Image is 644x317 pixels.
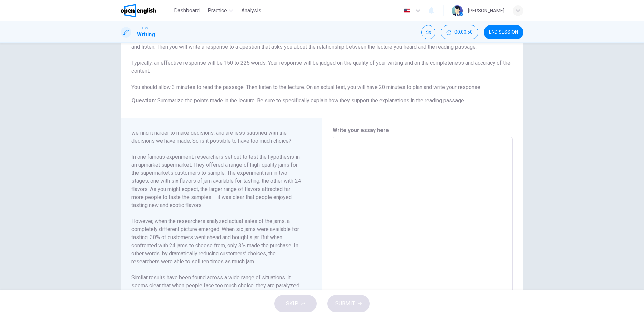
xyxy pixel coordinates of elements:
h6: Directions : [131,35,513,91]
img: Profile picture [452,5,463,16]
img: en [403,8,411,13]
span: For this task, you will read a passage about an academic topic and you will listen to a lecture a... [131,36,511,90]
h6: Question : [131,97,513,105]
img: OpenEnglish logo [121,4,156,17]
span: Summarize the points made in the lecture. Be sure to specifically explain how they support the ex... [157,97,465,104]
button: 00:00:50 [441,25,478,39]
span: TOEFL® [137,26,148,31]
span: 00:00:50 [454,30,473,35]
button: Practice [205,5,236,17]
a: OpenEnglish logo [121,4,171,17]
span: Analysis [241,7,261,15]
button: Dashboard [171,5,202,17]
div: Mute [421,25,435,39]
h1: Writing [137,31,155,39]
button: END SESSION [484,25,523,39]
div: [PERSON_NAME] [468,7,504,15]
h6: However, when the researchers analyzed actual sales of the jams, a completely different picture e... [131,217,303,266]
h6: Similar results have been found across a wide range of situations. It seems clear that when peopl... [131,274,303,298]
span: Dashboard [174,7,200,15]
h6: In one famous experiment, researchers set out to test the hypothesis in an upmarket supermarket. ... [131,153,303,209]
span: END SESSION [489,30,518,35]
h6: Write your essay here [333,126,513,135]
span: Practice [208,7,227,15]
div: Hide [441,25,478,39]
button: Analysis [238,5,264,17]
